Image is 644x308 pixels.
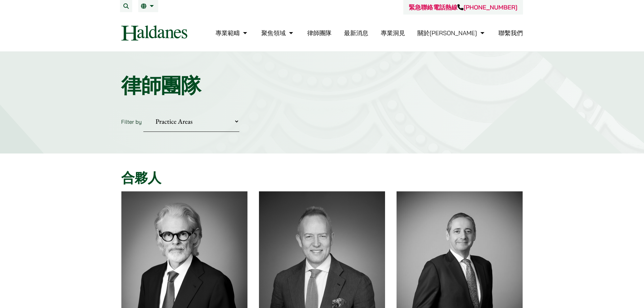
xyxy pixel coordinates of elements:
[121,170,523,186] h2: 合夥人
[121,25,187,41] img: Logo of Haldanes
[344,29,368,37] a: 最新消息
[121,73,523,98] h1: 律師團隊
[307,29,332,37] a: 律師團隊
[381,29,405,37] a: 專業洞見
[121,118,142,125] label: Filter by
[141,3,156,9] a: 繁
[418,29,486,37] a: 關於何敦
[409,3,517,11] a: 緊急聯絡電話熱線[PHONE_NUMBER]
[215,29,249,37] a: 專業範疇
[499,29,523,37] a: 聯繫我們
[261,29,295,37] a: 聚焦領域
